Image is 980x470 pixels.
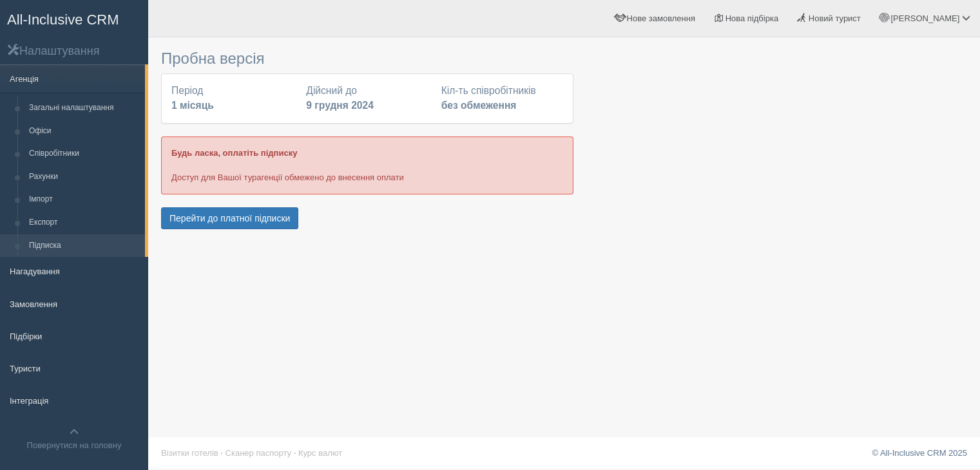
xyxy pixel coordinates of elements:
a: Співробітники [23,142,145,165]
b: Будь ласка, оплатіть підписку [171,148,297,158]
button: Перейти до платної підписки [161,207,298,229]
span: Нове замовлення [627,14,695,23]
a: © All-Inclusive CRM 2025 [872,448,967,458]
span: · [220,448,223,458]
b: 9 грудня 2024 [306,100,374,111]
span: [PERSON_NAME] [890,14,959,23]
div: Кіл-ть співробітників [435,84,570,113]
a: Експорт [23,211,145,234]
b: 1 місяць [171,100,214,111]
span: All-Inclusive CRM [7,12,119,28]
div: Доступ для Вашої турагенції обмежено до внесення оплати [161,136,573,194]
a: Офіси [23,120,145,143]
span: Нова підбірка [725,14,779,23]
a: Загальні налаштування [23,97,145,120]
a: Курс валют [298,448,342,458]
a: Підписка [23,234,145,258]
div: Період [165,84,300,113]
span: · [294,448,296,458]
a: Рахунки [23,165,145,189]
a: All-Inclusive CRM [1,1,148,36]
a: Візитки готелів [161,448,218,458]
a: Сканер паспорту [226,448,291,458]
h3: Пробна версія [161,50,573,67]
span: Новий турист [809,14,861,23]
b: без обмеження [441,100,517,111]
a: Імпорт [23,188,145,211]
div: Дійсний до [300,84,434,113]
